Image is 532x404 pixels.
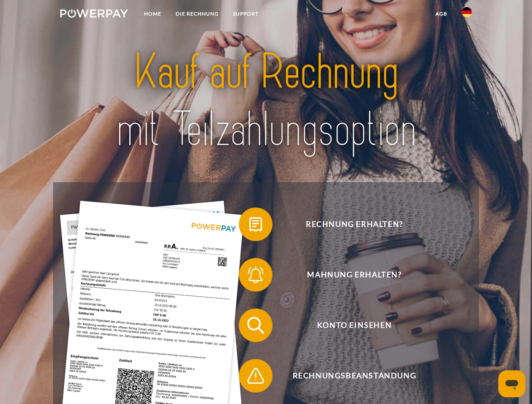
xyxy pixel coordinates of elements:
a: agb [428,6,454,21]
img: de [462,7,472,17]
a: Home [137,6,168,21]
img: title-powerpay_de.svg [80,40,452,161]
a: SUPPORT [226,6,266,21]
button: Konto einsehen [239,308,458,342]
span: Rechnungsbeanstandung [251,359,457,393]
button: Rechnung erhalten? [239,207,458,241]
span: Mahnung erhalten? [251,258,457,292]
iframe: Schaltfläche zum Öffnen des Messaging-Fensters [498,370,525,397]
a: DIE RECHNUNG [168,6,226,21]
span: Rechnung erhalten? [251,207,457,241]
img: qb_bell.svg [245,264,266,285]
img: logo-powerpay-white.svg [60,9,128,18]
button: Mahnung erhalten? [239,258,458,292]
span: Konto einsehen [251,308,457,342]
img: qb_warning.svg [245,365,266,386]
img: qb_search.svg [245,315,266,336]
img: qb_bill.svg [245,214,266,235]
button: Rechnungsbeanstandung [239,359,458,393]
